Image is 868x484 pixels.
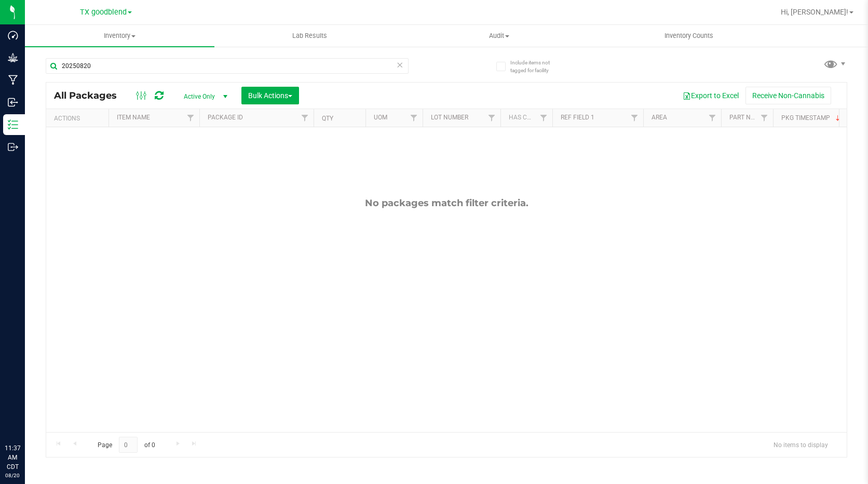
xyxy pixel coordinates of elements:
a: Ref Field 1 [561,114,594,121]
a: Filter [296,109,314,127]
inline-svg: Inbound [8,97,18,107]
a: Filter [405,109,423,127]
div: Actions [54,115,104,122]
span: Inventory [25,31,214,41]
span: Bulk Actions [248,91,292,100]
a: Filter [704,109,721,127]
a: Inventory Counts [594,25,783,47]
a: Filter [756,109,773,127]
iframe: Resource center [10,401,42,432]
inline-svg: Outbound [8,142,18,152]
span: Audit [405,31,593,41]
div: No packages match filter criteria. [46,197,847,209]
a: UOM [374,114,387,121]
input: Search Package ID, Item Name, SKU, Lot or Part Number... [46,58,409,74]
span: TX goodblend [80,8,127,17]
a: Filter [626,109,643,127]
span: All Packages [54,90,127,101]
a: Item Name [117,114,150,121]
span: Page of 0 [89,437,164,453]
a: Filter [483,109,500,127]
span: No items to display [765,437,836,452]
span: Hi, [PERSON_NAME]! [781,8,848,16]
a: Package ID [208,114,243,121]
a: Filter [535,109,552,127]
a: Part Number [729,114,771,121]
button: Bulk Actions [241,87,299,104]
a: Area [652,114,667,121]
a: Qty [322,115,333,122]
span: Inventory Counts [650,31,727,41]
p: 08/20 [5,472,20,479]
a: Lab Results [214,25,404,47]
button: Receive Non-Cannabis [745,87,831,104]
inline-svg: Inventory [8,119,18,130]
a: Filter [182,109,199,127]
span: Include items not tagged for facility [510,59,562,74]
inline-svg: Grow [8,52,18,63]
a: Lot Number [431,114,468,121]
p: 11:37 AM CDT [5,443,20,472]
a: Pkg Timestamp [781,114,842,122]
a: Audit [404,25,594,47]
inline-svg: Manufacturing [8,75,18,85]
button: Export to Excel [676,87,745,104]
iframe: Resource center unread badge [31,399,43,412]
span: Lab Results [278,31,341,41]
a: Inventory [25,25,214,47]
span: Clear [397,58,404,72]
th: Has COA [500,109,552,127]
inline-svg: Dashboard [8,30,18,41]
